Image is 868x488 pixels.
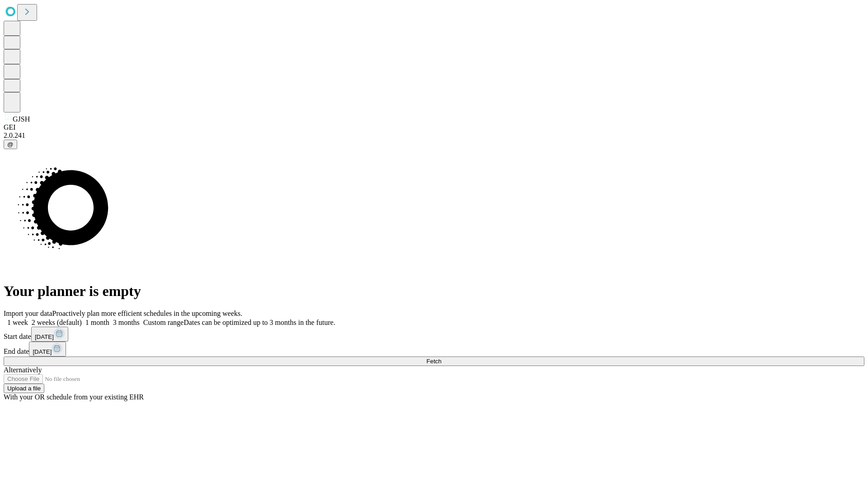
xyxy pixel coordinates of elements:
span: Dates can be optimized up to 3 months in the future. [184,319,335,326]
span: 2 weeks (default) [32,319,82,326]
span: Proactively plan more efficient schedules in the upcoming weeks. [52,310,242,317]
span: 3 months [113,319,140,326]
div: 2.0.241 [4,131,864,140]
span: Custom range [143,319,184,326]
button: [DATE] [31,327,68,342]
h1: Your planner is empty [4,283,864,300]
button: Fetch [4,357,864,366]
span: GJSH [13,115,30,123]
span: 1 week [7,319,28,326]
div: End date [4,342,864,357]
div: Start date [4,327,864,342]
span: [DATE] [35,333,54,340]
button: Upload a file [4,384,44,393]
span: @ [7,141,14,148]
button: @ [4,140,17,149]
span: Alternatively [4,366,42,374]
span: 1 month [85,319,109,326]
div: GEI [4,123,864,131]
button: [DATE] [29,342,66,357]
span: With your OR schedule from your existing EHR [4,393,144,401]
span: Import your data [4,310,52,317]
span: Fetch [426,358,441,365]
span: [DATE] [33,348,52,355]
